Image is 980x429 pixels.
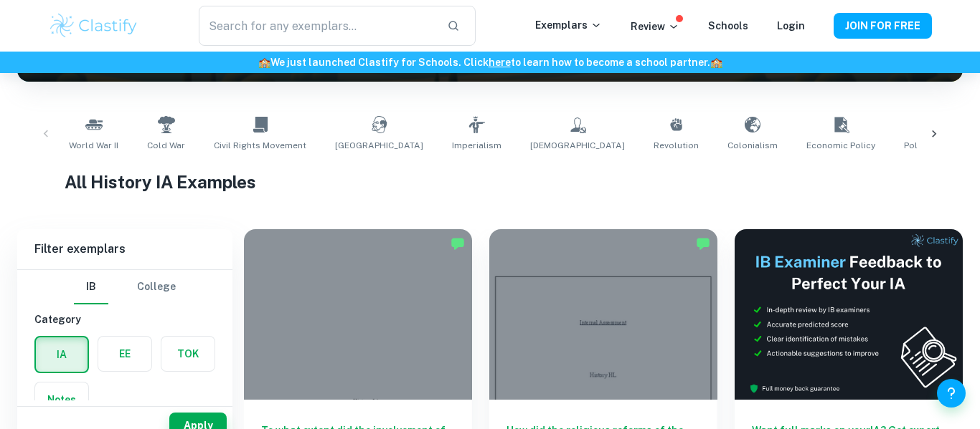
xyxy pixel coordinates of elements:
img: Marked [696,236,710,251]
button: TOK [161,337,215,371]
h6: We just launched Clastify for Schools. Click to learn how to become a school partner. [3,54,977,70]
span: Imperialism [452,139,501,152]
p: Review [631,19,679,34]
h6: Filter exemplars [17,229,232,269]
h6: Category [34,312,215,327]
a: Login [777,20,805,32]
button: EE [98,337,151,371]
input: Search for any exemplars... [199,6,435,46]
span: Economic Policy [806,139,875,152]
h1: All History IA Examples [65,169,915,195]
span: 🏫 [258,57,270,68]
img: Thumbnail [735,229,963,400]
span: Civil Rights Movement [214,139,306,152]
span: World War II [69,139,118,152]
a: here [489,57,511,68]
button: College [137,270,176,304]
span: Cold War [147,139,185,152]
span: Colonialism [727,139,778,152]
img: Marked [451,236,465,251]
span: 🏫 [710,57,722,68]
button: IB [74,270,108,304]
div: Filter type choice [74,270,176,304]
button: Help and Feedback [937,379,966,408]
a: Schools [708,20,748,32]
span: Revolution [654,139,699,152]
img: Clastify logo [48,11,139,40]
button: JOIN FOR FREE [834,13,932,39]
span: [DEMOGRAPHIC_DATA] [530,139,625,152]
button: Notes [35,382,88,417]
button: IA [36,337,88,372]
p: Exemplars [535,17,602,33]
span: [GEOGRAPHIC_DATA] [335,139,423,152]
